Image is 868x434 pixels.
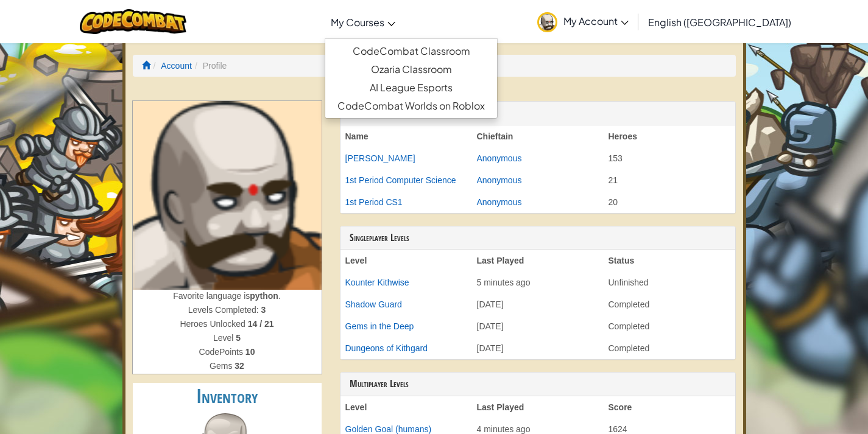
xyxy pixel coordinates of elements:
[604,271,735,293] td: Unfinished
[325,42,497,60] a: CodeCombat Classroom
[477,197,522,207] a: Anonymous
[604,250,735,271] th: Status
[325,97,497,115] a: CodeCombat Worlds on Roblox
[345,278,409,287] a: Kounter Kithwise
[604,147,735,169] td: 153
[350,108,726,119] h3: Clans
[472,315,604,337] td: [DATE]
[604,337,735,359] td: Completed
[648,16,791,29] span: English ([GEOGRAPHIC_DATA])
[236,333,241,343] strong: 5
[188,305,261,315] span: Levels Completed:
[180,319,247,329] span: Heroes Unlocked
[245,347,255,357] strong: 10
[161,61,192,71] a: Account
[345,197,403,207] a: 1st Period CS1
[472,271,604,293] td: 5 minutes ago
[261,305,266,315] strong: 3
[325,60,497,79] a: Ozaria Classroom
[248,319,274,329] strong: 14 / 21
[604,191,735,213] td: 20
[192,60,227,72] li: Profile
[472,337,604,359] td: [DATE]
[278,291,281,301] span: .
[563,15,629,27] span: My Account
[250,291,278,301] strong: python
[477,175,522,185] a: Anonymous
[80,9,186,34] img: CodeCombat logo
[537,12,557,32] img: avatar
[604,125,735,147] th: Heroes
[472,250,604,271] th: Last Played
[345,321,414,331] a: Gems in the Deep
[345,153,415,163] a: [PERSON_NAME]
[531,2,635,41] a: My Account
[604,396,735,418] th: Score
[472,396,604,418] th: Last Played
[325,79,497,97] a: AI League Esports
[350,379,726,390] h3: Multiplayer Levels
[213,333,236,343] span: Level
[604,315,735,337] td: Completed
[331,16,384,29] span: My Courses
[350,233,726,243] h3: Singleplayer Levels
[472,293,604,315] td: [DATE]
[340,396,472,418] th: Level
[325,5,401,38] a: My Courses
[604,293,735,315] td: Completed
[199,347,245,357] span: CodePoints
[604,169,735,191] td: 21
[472,125,604,147] th: Chieftain
[133,383,322,410] h2: Inventory
[477,153,522,163] a: Anonymous
[345,175,456,185] a: 1st Period Computer Science
[642,5,797,38] a: English ([GEOGRAPHIC_DATA])
[345,424,432,434] a: Golden Goal (humans)
[345,343,428,353] a: Dungeons of Kithgard
[210,361,235,371] span: Gems
[235,361,244,371] strong: 32
[173,291,250,301] span: Favorite language is
[340,250,472,271] th: Level
[345,299,402,309] a: Shadow Guard
[340,125,472,147] th: Name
